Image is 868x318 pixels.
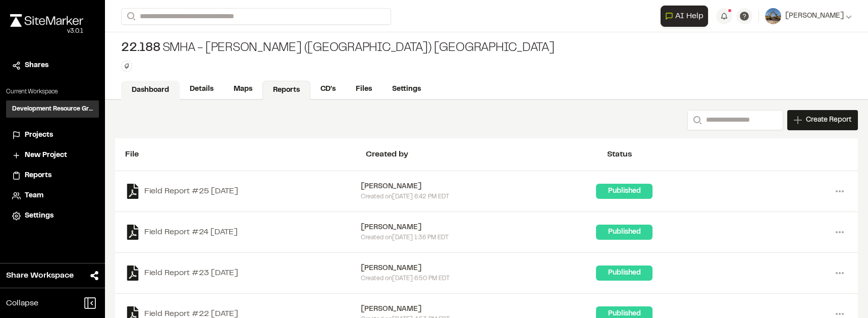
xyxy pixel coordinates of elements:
button: Edit Tags [121,61,132,72]
div: Published [596,184,653,199]
span: New Project [25,150,67,161]
span: AI Help [675,10,703,22]
button: [PERSON_NAME] [765,8,852,24]
a: Field Report #25 [DATE] [125,184,361,199]
a: Reports [262,81,310,100]
span: Share Workspace [6,270,74,282]
img: rebrand.png [10,14,83,27]
div: Published [596,225,653,240]
a: CD's [310,80,346,99]
a: Field Report #24 [DATE] [125,225,361,240]
div: Created by [366,148,607,161]
div: SMHa - [PERSON_NAME] ([GEOGRAPHIC_DATA]) [GEOGRAPHIC_DATA] [121,40,555,57]
a: Team [12,190,93,201]
a: Details [180,80,224,99]
div: Oh geez...please don't... [10,27,83,36]
a: Dashboard [121,81,180,100]
a: Reports [12,170,93,181]
a: New Project [12,150,93,161]
div: [PERSON_NAME] [361,304,596,315]
a: Maps [224,80,262,99]
button: Search [687,110,706,130]
span: Projects [25,130,53,141]
button: Search [121,8,139,25]
div: [PERSON_NAME] [361,263,596,274]
span: Reports [25,170,51,181]
a: Settings [382,80,431,99]
a: Projects [12,130,93,141]
p: Current Workspace [6,87,99,96]
div: [PERSON_NAME] [361,222,596,233]
a: Field Report #23 [DATE] [125,266,361,281]
span: Team [25,190,43,201]
a: Shares [12,60,93,71]
button: Open AI Assistant [661,6,708,27]
span: [PERSON_NAME] [785,11,844,22]
span: Create Report [806,115,851,126]
div: Published [596,266,653,281]
span: 22.188 [121,40,160,57]
span: Settings [25,210,53,222]
div: Created on [DATE] 6:42 PM EDT [361,192,596,201]
div: [PERSON_NAME] [361,181,596,192]
div: Created on [DATE] 1:36 PM EDT [361,233,596,242]
span: Shares [25,60,48,71]
span: Collapse [6,297,38,309]
h3: Development Resource Group [12,104,93,114]
img: User [765,8,781,24]
div: Open AI Assistant [661,6,712,27]
a: Files [346,80,382,99]
a: Settings [12,210,93,222]
div: Created on [DATE] 6:50 PM EDT [361,274,596,283]
div: Status [607,148,848,161]
div: File [125,148,366,161]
